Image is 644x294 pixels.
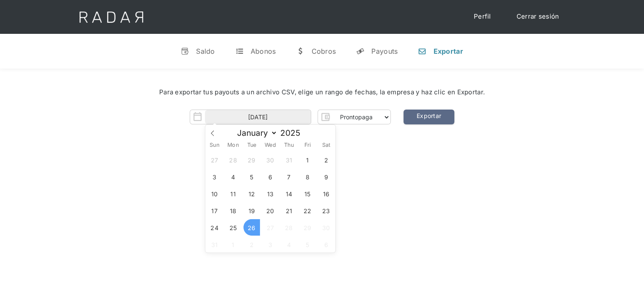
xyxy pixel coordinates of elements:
[243,168,260,185] span: August 5, 2025
[262,185,279,202] span: August 13, 2025
[225,151,241,168] span: July 28, 2025
[251,47,276,55] div: Abonos
[318,185,334,202] span: August 16, 2025
[277,128,308,138] input: Year
[225,185,241,202] span: August 11, 2025
[281,202,297,219] span: August 21, 2025
[299,202,316,219] span: August 22, 2025
[433,47,463,55] div: Exportar
[281,219,297,236] span: August 28, 2025
[225,236,241,253] span: September 1, 2025
[190,110,391,124] form: Form
[196,47,215,55] div: Saldo
[281,185,297,202] span: August 14, 2025
[299,168,316,185] span: August 8, 2025
[205,143,224,148] span: Sun
[243,202,260,219] span: August 19, 2025
[317,143,335,148] span: Sat
[465,8,500,25] a: Perfil
[318,236,334,253] span: September 6, 2025
[296,47,304,55] div: w
[356,47,365,55] div: y
[299,236,316,253] span: September 5, 2025
[318,151,334,168] span: August 2, 2025
[262,168,279,185] span: August 6, 2025
[206,168,223,185] span: August 3, 2025
[262,151,279,168] span: July 30, 2025
[225,219,241,236] span: August 25, 2025
[318,168,334,185] span: August 9, 2025
[299,185,316,202] span: August 15, 2025
[298,143,317,148] span: Fri
[281,236,297,253] span: September 4, 2025
[261,143,279,148] span: Wed
[225,168,241,185] span: August 4, 2025
[262,219,279,236] span: August 27, 2025
[262,202,279,219] span: August 20, 2025
[206,202,223,219] span: August 17, 2025
[262,236,279,253] span: September 3, 2025
[243,236,260,253] span: September 2, 2025
[279,143,298,148] span: Thu
[206,151,223,168] span: July 27, 2025
[311,47,336,55] div: Cobros
[242,143,261,148] span: Tue
[404,110,454,124] a: Exportar
[243,185,260,202] span: August 12, 2025
[181,47,189,55] div: v
[232,128,277,138] select: Month
[243,151,260,168] span: July 29, 2025
[371,47,398,55] div: Payouts
[225,202,241,219] span: August 18, 2025
[224,143,242,148] span: Mon
[206,219,223,236] span: August 24, 2025
[318,219,334,236] span: August 30, 2025
[206,185,223,202] span: August 10, 2025
[206,236,223,253] span: August 31, 2025
[281,151,297,168] span: July 31, 2025
[508,8,568,25] a: Cerrar sesión
[235,47,244,55] div: t
[25,88,619,97] div: Para exportar tus payouts a un archivo CSV, elige un rango de fechas, la empresa y haz clic en Ex...
[299,219,316,236] span: August 29, 2025
[281,168,297,185] span: August 7, 2025
[418,47,426,55] div: n
[318,202,334,219] span: August 23, 2025
[299,151,316,168] span: August 1, 2025
[243,219,260,236] span: August 26, 2025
